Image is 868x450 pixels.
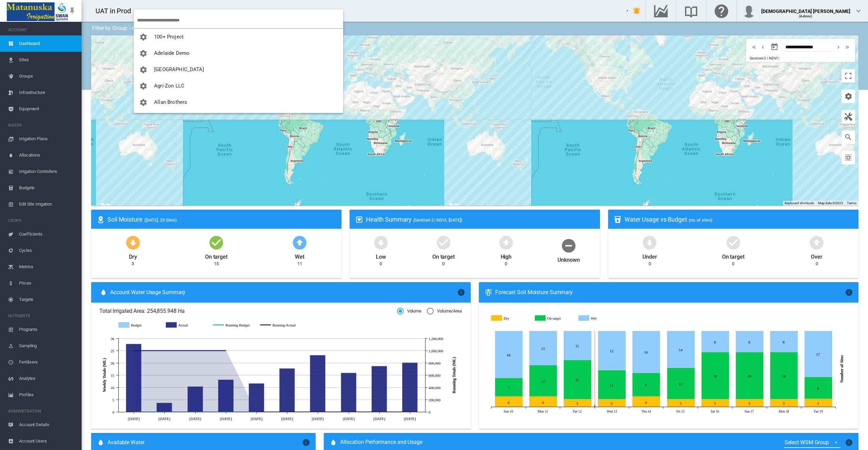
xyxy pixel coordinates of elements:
[139,98,147,107] md-icon: icon-cog
[154,83,184,89] span: Agri-Zon LLC
[134,29,343,45] button: You have 'Admin' permissions to 100+ Project
[154,34,184,40] span: 100+ Project
[134,45,343,61] button: You have 'Admin' permissions to Adelaide Demo
[154,66,204,73] span: [GEOGRAPHIC_DATA]
[139,66,147,74] md-icon: icon-cog
[139,49,147,58] md-icon: icon-cog
[139,33,147,41] md-icon: icon-cog
[134,110,343,127] button: You have 'Admin' permissions to Anna Plains
[134,94,343,110] button: You have 'Admin' permissions to Allan Brothers
[154,99,187,105] span: Allan Brothers
[134,61,343,78] button: You have 'Admin' permissions to Adelaide High School
[154,50,189,56] span: Adelaide Demo
[139,82,147,90] md-icon: icon-cog
[134,78,343,94] button: You have 'Admin' permissions to Agri-Zon LLC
